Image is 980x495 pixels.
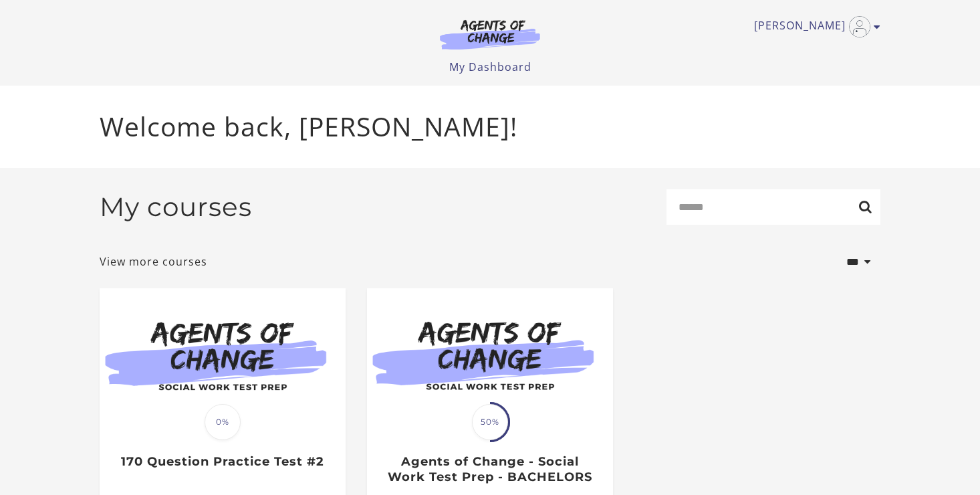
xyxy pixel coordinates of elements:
a: View more courses [100,254,207,270]
span: 0% [205,404,241,440]
img: Agents of Change Logo [426,19,554,50]
h3: 170 Question Practice Test #2 [114,454,331,470]
h3: Agents of Change - Social Work Test Prep - BACHELORS [381,454,598,484]
span: 50% [472,404,508,440]
a: Toggle menu [754,16,874,37]
p: Welcome back, [PERSON_NAME]! [100,107,880,146]
h2: My courses [100,191,252,223]
a: My Dashboard [449,60,531,74]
